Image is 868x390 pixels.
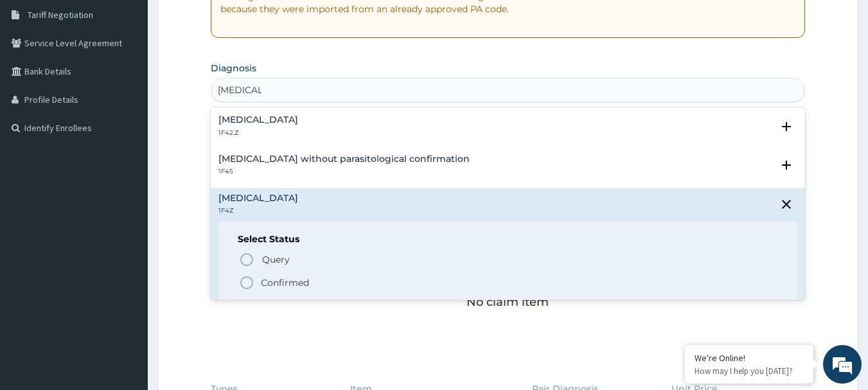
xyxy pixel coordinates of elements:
[24,64,52,96] img: d_794563401_company_1708531726252_794563401
[75,114,177,244] span: We're online!
[239,275,254,290] i: status option filled
[261,276,309,289] p: Confirmed
[466,296,549,308] p: No claim item
[262,253,290,266] span: Query
[28,9,93,21] span: Tariff Negotiation
[218,167,470,176] p: 1F45
[67,72,216,89] div: Chat with us now
[218,129,298,137] p: 1F42.Z
[211,62,256,75] label: Diagnosis
[218,115,298,125] h4: [MEDICAL_DATA]
[211,6,242,37] div: Minimize live chat window
[239,252,254,267] i: status option query
[695,366,804,377] p: How may I help you today?
[6,256,245,301] textarea: Type your message and hit 'Enter'
[218,154,470,164] h4: [MEDICAL_DATA] without parasitological confirmation
[695,352,804,364] div: We're Online!
[779,197,794,212] i: close select status
[238,235,779,244] h6: Select Status
[779,119,794,134] i: open select status
[779,157,794,173] i: open select status
[218,193,298,203] h4: [MEDICAL_DATA]
[218,206,298,215] p: 1F4Z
